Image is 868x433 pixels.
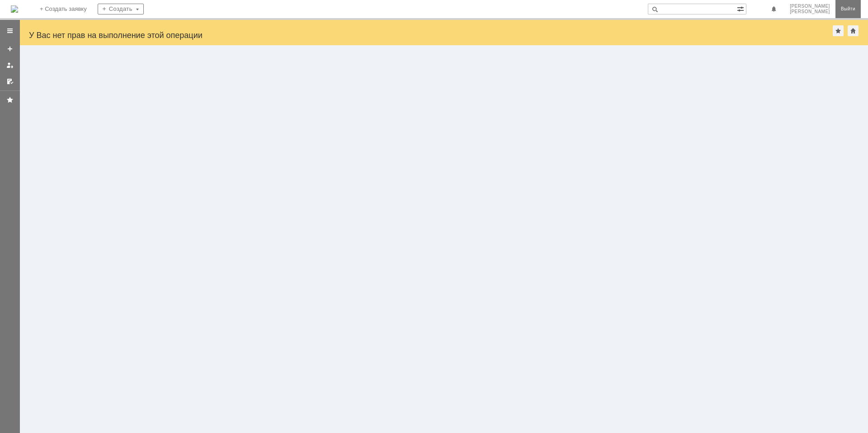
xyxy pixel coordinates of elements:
[848,25,859,36] div: Сделать домашней страницей
[11,5,18,13] a: Перейти на домашнюю страницу
[11,5,18,13] img: logo
[833,25,844,36] div: Добавить в избранное
[737,4,746,13] span: Расширенный поиск
[3,42,17,56] a: Создать заявку
[790,9,830,14] span: [PERSON_NAME]
[3,58,17,72] a: Мои заявки
[29,31,833,40] div: У Вас нет прав на выполнение этой операции
[3,74,17,89] a: Мои согласования
[790,4,830,9] span: [PERSON_NAME]
[98,4,144,14] div: Создать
